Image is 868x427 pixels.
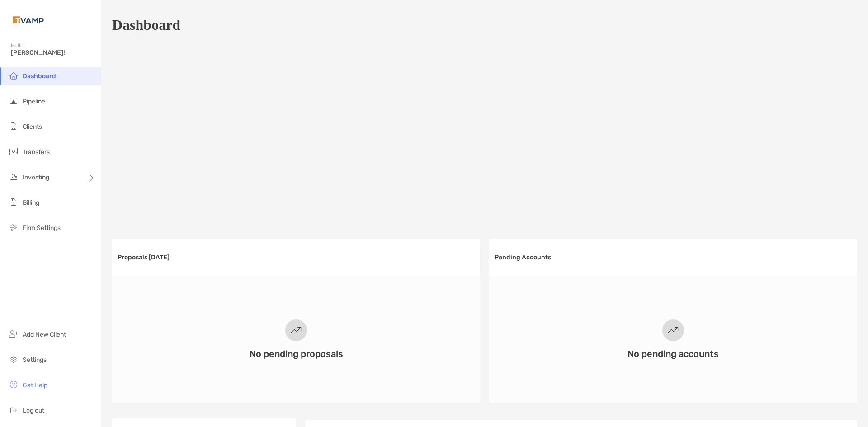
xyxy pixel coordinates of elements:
[8,146,19,157] img: transfers icon
[8,197,19,207] img: billing icon
[8,379,19,390] img: get-help icon
[23,199,39,206] span: Billing
[23,72,56,80] span: Dashboard
[8,328,19,339] img: add_new_client icon
[23,148,50,156] span: Transfers
[23,407,44,414] span: Log out
[8,171,19,182] img: investing icon
[8,404,19,415] img: logout icon
[23,331,66,338] span: Add New Client
[23,381,47,389] span: Get Help
[118,253,170,261] h3: Proposals [DATE]
[23,123,42,131] span: Clients
[23,174,49,181] span: Investing
[250,348,343,359] h3: No pending proposals
[11,4,46,36] img: Zoe Logo
[627,348,719,359] h3: No pending accounts
[8,95,19,106] img: pipeline icon
[8,354,19,365] img: settings icon
[8,70,19,81] img: dashboard icon
[23,356,47,364] span: Settings
[23,224,61,232] span: Firm Settings
[11,49,95,56] span: [PERSON_NAME]!
[8,121,19,131] img: clients icon
[495,253,551,261] h3: Pending Accounts
[112,17,180,33] h1: Dashboard
[8,222,19,233] img: firm-settings icon
[23,98,45,105] span: Pipeline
